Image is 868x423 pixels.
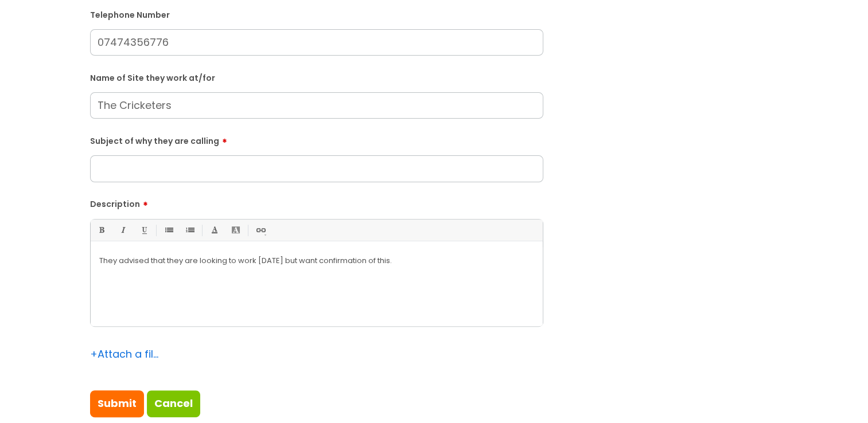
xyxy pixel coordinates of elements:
div: Attach a file [90,345,159,363]
a: Underline(Ctrl-U) [137,223,151,237]
a: Cancel [147,390,200,417]
a: • Unordered List (Ctrl-Shift-7) [161,223,176,237]
p: They advised that they are looking to work [DATE] but want confirmation of this. [99,256,534,266]
a: Bold (Ctrl-B) [94,223,108,237]
input: Submit [90,390,144,417]
a: Back Color [228,223,243,237]
a: Font Color [207,223,221,237]
a: Italic (Ctrl-I) [115,223,130,237]
label: Description [90,195,543,209]
a: 1. Ordered List (Ctrl-Shift-8) [182,223,197,237]
a: Link [253,223,267,237]
label: Telephone Number [90,8,543,20]
label: Subject of why they are calling [90,132,543,146]
label: Name of Site they work at/for [90,71,543,83]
